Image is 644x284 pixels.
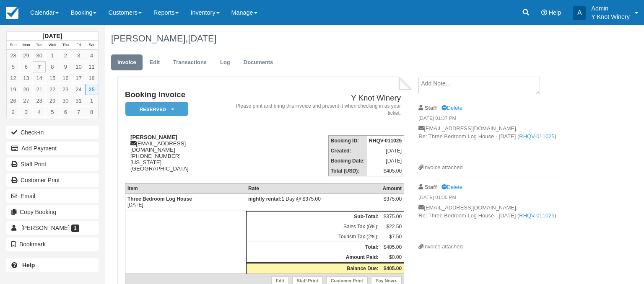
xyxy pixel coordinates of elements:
a: Log [214,54,236,71]
a: 30 [59,95,72,106]
td: [DATE] [367,146,404,156]
a: 11 [85,61,98,72]
th: Booking ID: [328,136,367,146]
a: 5 [7,61,20,72]
a: [PERSON_NAME] 1 [6,221,99,235]
td: [DATE] [367,156,404,166]
td: [DATE] [125,194,246,211]
th: Item [125,183,246,194]
td: $405.00 [381,242,404,253]
a: 21 [33,84,46,95]
em: [DATE] 01:35 PM [418,194,560,203]
p: Y Knot Winery [591,13,630,21]
a: Invoice [111,54,143,71]
a: 29 [20,50,33,61]
th: Wed [46,41,59,50]
strong: Staff [425,184,437,190]
a: 2 [7,106,20,118]
button: Bookmark [6,238,99,251]
div: A [573,6,586,20]
th: Amount Paid: [246,252,381,263]
a: 12 [7,72,20,84]
a: 27 [20,95,33,106]
a: 3 [72,50,85,61]
strong: $405.00 [384,266,402,271]
button: Add Payment [6,142,99,155]
a: 2 [59,50,72,61]
em: [DATE] 01:37 PM [418,115,560,124]
a: Staff Print [6,157,99,171]
a: Delete [441,184,462,190]
th: Created: [328,146,367,156]
td: $7.50 [381,232,404,242]
a: 6 [20,61,33,72]
a: 19 [7,84,20,95]
th: Total: [246,242,381,253]
th: Rate [246,183,381,194]
a: Reserved [125,101,185,117]
button: Copy Booking [6,205,99,219]
p: [EMAIL_ADDRESS][DOMAIN_NAME], Re: Three Bedroom Log House - [DATE] ( ) [418,125,560,164]
th: Tue [33,41,46,50]
div: Invoice attached [418,243,560,251]
strong: [DATE] [42,33,62,39]
button: Email [6,189,99,203]
td: Sales Tax (6%): [246,222,381,232]
a: RHQV-011025 [519,212,554,219]
a: Delete [441,105,462,111]
a: Documents [237,54,280,71]
button: Check-in [6,126,99,139]
td: $405.00 [367,166,404,176]
a: 17 [72,72,85,84]
strong: Staff [425,105,437,111]
h2: Y Knot Winery [231,94,401,103]
a: 1 [46,50,59,61]
a: 30 [33,50,46,61]
th: Sub-Total: [246,212,381,222]
div: [EMAIL_ADDRESS][DOMAIN_NAME] [PHONE_NUMBER] [US_STATE] [GEOGRAPHIC_DATA] [125,134,228,172]
a: 10 [72,61,85,72]
b: Help [22,262,35,269]
h1: [PERSON_NAME], [111,34,582,44]
th: Balance Due: [246,263,381,274]
img: checkfront-main-nav-mini-logo.png [6,7,18,19]
div: $375.00 [383,196,402,209]
h1: Booking Invoice [125,90,228,99]
a: Customer Print [6,173,99,187]
td: $22.50 [381,222,404,232]
p: [EMAIL_ADDRESS][DOMAIN_NAME], Re: Three Bedroom Log House - [DATE] ( ) [418,204,560,243]
a: Help [6,258,99,272]
a: Edit [143,54,166,71]
a: 1 [85,95,98,106]
a: 5 [46,106,59,118]
th: Fri [72,41,85,50]
span: Help [549,9,561,16]
th: Booking Date: [328,156,367,166]
th: Sat [85,41,98,50]
strong: [PERSON_NAME] [130,134,177,140]
a: 7 [72,106,85,118]
a: 22 [46,84,59,95]
a: 23 [59,84,72,95]
td: $0.00 [381,252,404,263]
a: 28 [33,95,46,106]
a: 24 [72,84,85,95]
span: [PERSON_NAME] [21,225,70,231]
i: Help [541,10,547,15]
th: Amount [381,183,404,194]
th: Thu [59,41,72,50]
td: 1 Day @ $375.00 [246,194,381,211]
a: Transactions [167,54,213,71]
a: 25 [85,84,98,95]
th: Total (USD): [328,166,367,176]
a: 6 [59,106,72,118]
a: 8 [46,61,59,72]
a: 18 [85,72,98,84]
span: [DATE] [188,33,216,44]
span: 1 [71,225,79,232]
a: 9 [59,61,72,72]
strong: Three Bedroom Log House [127,196,192,202]
a: 28 [7,50,20,61]
a: 31 [72,95,85,106]
a: 8 [85,106,98,118]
